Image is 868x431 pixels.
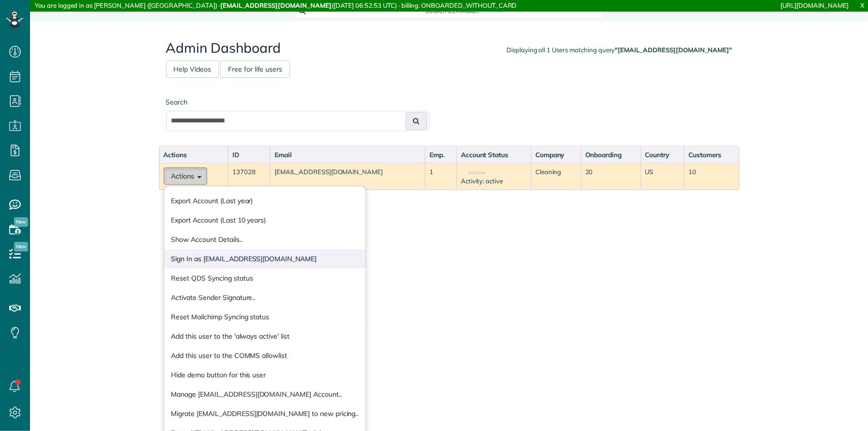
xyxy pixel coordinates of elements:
button: Actions [164,167,207,185]
div: ID [232,150,266,160]
td: 10 [684,163,739,190]
a: [URL][DOMAIN_NAME] [781,1,849,9]
div: Emp. [429,150,452,160]
a: Migrate [EMAIL_ADDRESS][DOMAIN_NAME] to new pricing.. [164,404,366,423]
td: Cleaning [531,163,581,190]
div: Displaying all 1 Users matching query [506,45,732,55]
a: Add this user to the 'always active' list [164,327,366,346]
td: US [641,163,685,190]
div: Activity: active [461,177,527,186]
strong: "[EMAIL_ADDRESS][DOMAIN_NAME]" [615,46,732,54]
td: [EMAIL_ADDRESS][DOMAIN_NAME] [270,163,425,190]
div: Customers [688,150,734,160]
div: Email [274,150,421,160]
span: New [14,242,28,252]
span: New [14,217,28,227]
a: Reset Mailchimp Syncing status [164,307,366,327]
div: Account Status [461,150,527,160]
a: Add this user to the COMMS allowlist [164,346,366,365]
a: Manage [EMAIL_ADDRESS][DOMAIN_NAME] Account.. [164,385,366,404]
div: Onboarding [585,150,637,160]
a: Sign In as [EMAIL_ADDRESS][DOMAIN_NAME] [164,249,366,268]
span: Inactive [461,170,486,175]
a: Help Videos [166,60,219,78]
a: Show Account Details.. [164,230,366,249]
a: Hide demo button for this user [164,365,366,385]
label: Search [166,97,430,107]
div: Company [535,150,577,160]
a: Activate Sender Signature.. [164,288,366,307]
div: Country [645,150,680,160]
h2: Admin Dashboard [166,41,732,56]
a: Export Account (Last year) [164,191,366,210]
a: Free for life users [220,60,290,78]
a: Export Account (Last 10 years) [164,210,366,230]
a: Reset QDS Syncing status [164,268,366,288]
td: 20 [581,163,641,190]
strong: [EMAIL_ADDRESS][DOMAIN_NAME] [220,1,332,9]
td: 137028 [228,163,270,190]
div: Actions [164,150,224,160]
td: 1 [425,163,457,190]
